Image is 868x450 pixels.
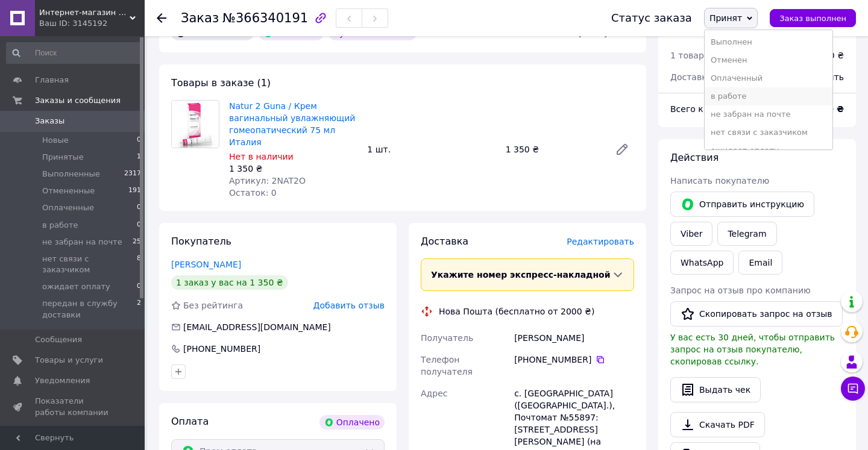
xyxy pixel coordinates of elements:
span: Отмененные [42,186,95,196]
li: нет связи с заказчиком [705,123,832,142]
span: Всего к оплате [670,104,737,114]
button: Email [738,251,782,275]
button: Чат с покупателем [841,377,865,401]
div: Нова Пошта (бесплатно от 2000 ₴) [436,305,597,317]
div: [PHONE_NUMBER] [182,343,262,355]
span: 0 [137,220,141,231]
span: Укажите номер экспресс-накладной [431,270,611,280]
span: Оплаченные [42,202,94,213]
li: Отменен [705,51,832,69]
img: Natur 2 Guna / Крем вагинальный увлажняющий гомеопатический 75 мл Италия [172,101,219,148]
span: 25 [133,237,141,248]
button: Заказ выполнен [770,9,856,27]
time: [DATE] 18:01 [579,28,634,38]
a: Natur 2 Guna / Крем вагинальный увлажняющий гомеопатический 75 мл Италия [229,101,355,147]
div: Вернуться назад [157,12,166,24]
span: в работе [42,220,78,231]
span: 2317 [124,169,141,180]
a: Скачать PDF [670,412,765,437]
a: Viber [670,222,712,246]
span: 1 [137,152,141,163]
span: Покупатель [171,236,231,247]
span: Интернет-магазин BIO - REVITA [39,7,130,18]
span: У вас есть 30 дней, чтобы отправить запрос на отзыв покупателю, скопировав ссылку. [670,333,835,366]
li: Выполнен [705,33,832,51]
span: Новые [42,135,69,146]
div: [PHONE_NUMBER] [514,354,634,366]
span: [EMAIL_ADDRESS][DOMAIN_NAME] [183,322,331,332]
a: WhatsApp [670,251,734,275]
span: Заказ [181,11,219,25]
span: Нет в наличии [229,152,294,161]
span: Остаток: 0 [229,188,277,198]
span: Редактировать [567,237,634,246]
span: Показатели работы компании [35,396,112,417]
span: Без рейтинга [183,301,243,310]
span: 0 [137,281,141,292]
span: Добавить отзыв [313,301,385,310]
li: не забран на почте [705,105,832,123]
span: 8 [137,254,141,275]
span: Сообщения [35,334,82,345]
span: Заказ выполнен [779,14,846,23]
span: 0 [137,135,141,146]
span: Доставка [421,236,468,247]
span: Получатель [421,333,473,343]
span: Телефон получателя [421,355,473,377]
span: Заказы [35,116,64,127]
div: 1 заказ у вас на 1 350 ₴ [171,275,288,290]
a: Редактировать [610,137,634,161]
a: [PERSON_NAME] [171,260,241,269]
span: Написать покупателю [670,176,769,186]
span: Заказы и сообщения [35,95,121,106]
span: Уведомления [35,375,90,386]
span: Принятые [42,152,84,163]
span: Итого [670,27,700,38]
span: Действия [670,152,719,163]
span: 1 товар [670,51,704,60]
span: Адрес [421,389,447,398]
span: Главная [35,75,69,86]
span: 0 [137,202,141,213]
span: Товары в заказе (1) [171,77,271,89]
button: Отправить инструкцию [670,192,814,217]
span: 191 [128,186,141,196]
span: не забран на почте [42,237,122,248]
span: Доставка [670,72,712,82]
span: нет связи с заказчиком [42,254,137,275]
span: Оплата [171,416,209,427]
span: Товары и услуги [35,355,103,366]
span: Принят [709,13,742,23]
span: Запрос на отзыв про компанию [670,286,811,295]
a: Telegram [717,222,776,246]
div: Статус заказа [611,12,692,24]
span: Артикул: 2NAT2O [229,176,306,186]
div: Оплачено [319,415,385,430]
span: Выполненные [42,169,100,180]
button: Скопировать запрос на отзыв [670,301,843,327]
input: Поиск [6,42,142,64]
div: 1 350 ₴ [501,141,605,158]
div: 1 350 ₴ [229,163,357,175]
button: Выдать чек [670,377,761,402]
div: [PERSON_NAME] [512,327,637,349]
div: Ваш ID: 3145192 [39,18,145,29]
li: в работе [705,87,832,105]
span: №366340191 [222,11,308,25]
div: 1 шт. [362,141,500,158]
li: Оплаченный [705,69,832,87]
span: 2 [137,298,141,320]
span: передан в службу доставки [42,298,137,320]
span: ожидает оплату [42,281,110,292]
li: ожидает оплату [705,142,832,160]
